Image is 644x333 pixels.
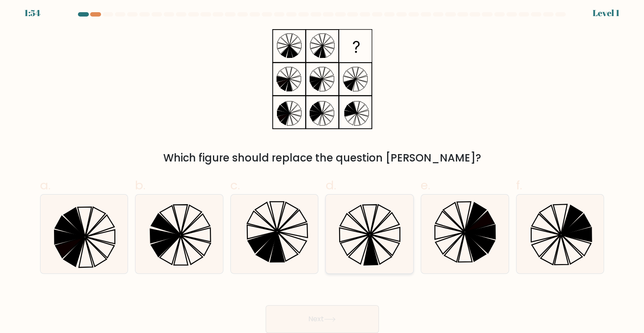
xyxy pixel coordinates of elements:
div: Level 1 [593,7,620,20]
div: Which figure should replace the question [PERSON_NAME]? [45,150,599,166]
span: a. [40,177,51,194]
span: e. [421,177,430,194]
span: b. [135,177,145,194]
button: Next [266,305,379,333]
span: d. [325,177,336,194]
span: f. [516,177,522,194]
span: c. [230,177,240,194]
div: 1:54 [24,7,40,20]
